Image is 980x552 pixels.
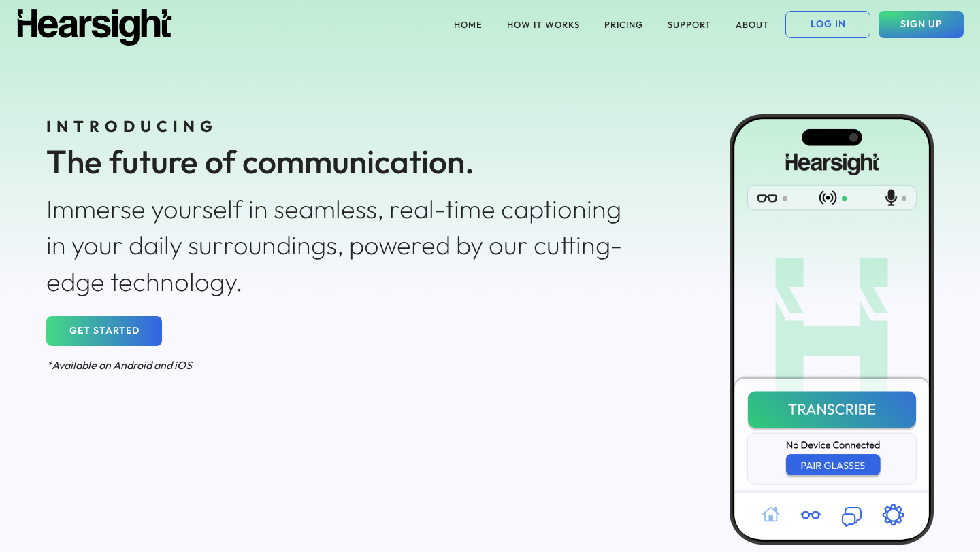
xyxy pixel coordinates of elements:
[728,11,777,38] button: ABOUT
[659,11,719,38] button: SUPPORT
[46,139,637,184] div: The future of communication.
[46,358,637,373] div: *Available on Android and iOS
[16,9,173,46] img: Hearsight logo
[46,116,637,137] div: INTRODUCING
[446,11,491,38] button: HOME
[46,316,162,346] button: GET STARTED
[46,191,637,300] div: Immerse yourself in seamless, real-time captioning in your daily surroundings, powered by our cut...
[499,11,588,38] button: HOW IT WORKS
[730,114,934,545] img: Hearsight iOS app screenshot
[879,11,964,38] button: SIGN UP
[785,11,870,38] button: LOG IN
[596,11,651,38] button: PRICING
